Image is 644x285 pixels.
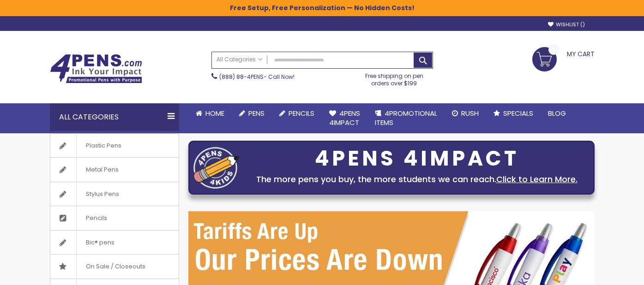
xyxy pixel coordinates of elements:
[244,149,590,168] div: 4PENS 4IMPACT
[50,255,179,279] a: On Sale / Closeouts
[248,108,265,118] span: Pens
[217,56,263,63] span: All Categories
[76,182,128,206] span: Stylus Pens
[50,206,179,230] a: Pencils
[76,206,116,230] span: Pencils
[503,108,533,118] span: Specials
[219,73,264,81] a: (888) 88-4PENS
[244,173,590,186] div: The more pens you buy, the more students we can reach.
[50,158,179,182] a: Metal Pens
[76,158,128,182] span: Metal Pens
[272,103,322,124] a: Pencils
[548,108,566,118] span: Blog
[219,73,295,81] span: - Call Now!
[50,231,179,255] a: Bic® pens
[76,231,124,255] span: Bic® pens
[548,21,585,28] a: Wishlist
[445,103,486,124] a: Rush
[205,108,224,118] span: Home
[367,103,445,133] a: 4PROMOTIONALITEMS
[50,103,179,131] div: All Categories
[76,134,131,158] span: Plastic Pens
[193,147,240,189] img: four_pen_logo.png
[496,173,578,185] a: Click to Learn More.
[212,52,267,67] a: All Categories
[188,103,232,124] a: Home
[461,108,479,118] span: Rush
[232,103,272,124] a: Pens
[355,69,433,87] div: Free shipping on pen orders over $199
[76,255,155,279] span: On Sale / Closeouts
[486,103,541,124] a: Specials
[50,134,179,158] a: Plastic Pens
[329,108,360,127] span: 4Pens 4impact
[322,103,367,133] a: 4Pens4impact
[541,103,573,124] a: Blog
[50,182,179,206] a: Stylus Pens
[50,54,142,83] img: 4Pens Custom Pens and Promotional Products
[289,108,314,118] span: Pencils
[375,108,437,127] span: 4PROMOTIONAL ITEMS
